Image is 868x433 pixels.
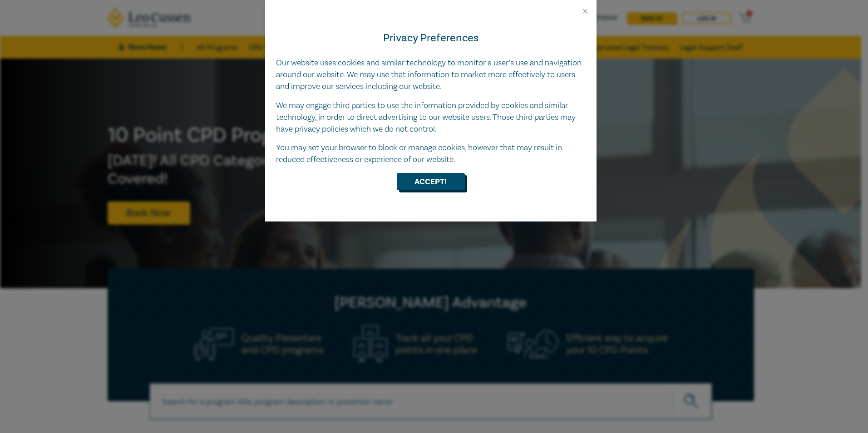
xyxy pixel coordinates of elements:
p: We may engage third parties to use the information provided by cookies and similar technology, in... [276,100,586,135]
p: Our website uses cookies and similar technology to monitor a user’s use and navigation around our... [276,57,586,93]
button: Accept! [397,173,465,190]
button: Close [581,7,589,15]
h4: Privacy Preferences [276,30,586,46]
p: You may set your browser to block or manage cookies, however that may result in reduced effective... [276,142,586,166]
